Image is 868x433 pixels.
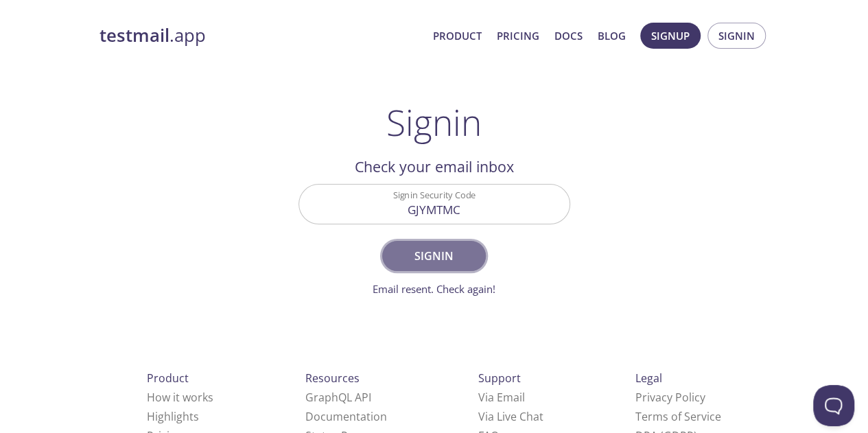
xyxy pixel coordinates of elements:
h2: Check your email inbox [298,155,570,178]
iframe: Help Scout Beacon - Open [813,385,854,426]
a: testmail.app [99,24,422,47]
a: Terms of Service [635,409,721,424]
a: Pricing [497,27,539,45]
a: Via Live Chat [478,409,543,424]
span: Resources [305,371,360,386]
a: Via Email [478,390,525,405]
span: Legal [635,371,662,386]
a: Highlights [147,409,199,424]
button: Signup [640,23,701,49]
a: Product [433,27,482,45]
span: Product [147,371,189,386]
a: Docs [554,27,583,45]
span: Support [478,371,521,386]
a: Privacy Policy [635,390,705,405]
span: Signup [651,27,690,45]
h1: Signin [386,102,482,143]
button: Signin [707,23,766,49]
a: Documentation [305,409,387,424]
a: How it works [147,390,213,405]
span: Signin [397,246,470,266]
strong: testmail [99,23,169,47]
a: Email resent. Check again! [373,282,495,296]
a: GraphQL API [305,390,371,405]
a: Blog [598,27,626,45]
span: Signin [718,27,755,45]
button: Signin [382,241,485,271]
